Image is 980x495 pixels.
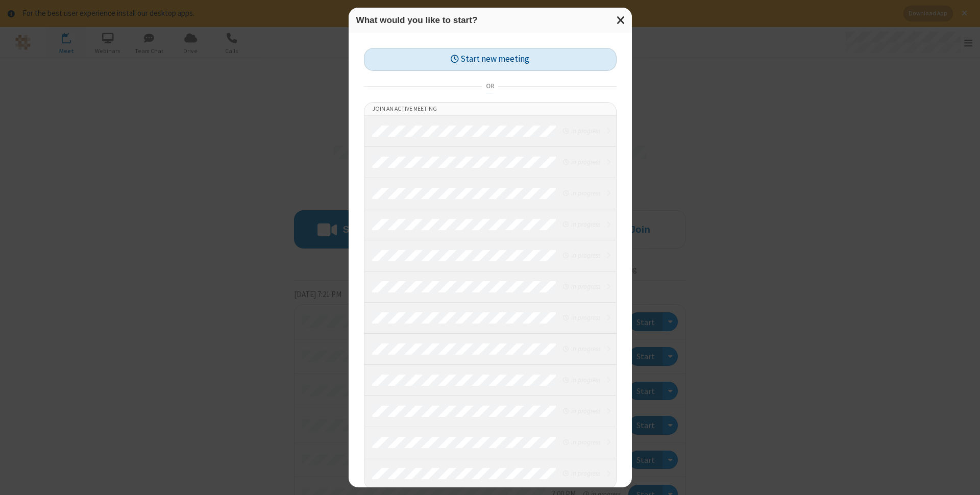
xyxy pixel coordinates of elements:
em: in progress [563,157,600,167]
span: or [482,79,498,93]
button: Start new meeting [364,48,617,71]
em: in progress [563,313,600,323]
em: in progress [563,126,600,136]
em: in progress [563,375,600,385]
em: in progress [563,188,600,198]
li: Join an active meeting [364,103,616,116]
em: in progress [563,468,600,478]
em: in progress [563,219,600,229]
em: in progress [563,437,600,447]
em: in progress [563,344,600,354]
em: in progress [563,282,600,291]
em: in progress [563,251,600,260]
button: Close modal [610,8,632,33]
h3: What would you like to start? [356,15,624,25]
em: in progress [563,406,600,416]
